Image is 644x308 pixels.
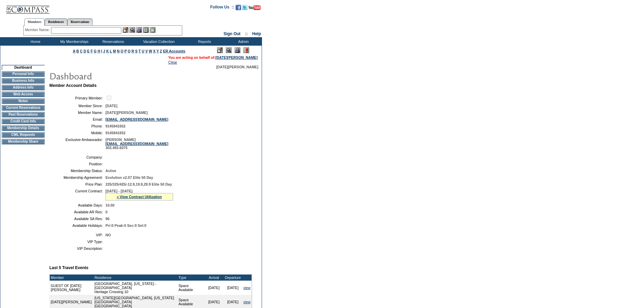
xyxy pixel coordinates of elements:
td: Phone: [52,124,103,128]
a: Follow us on Twitter [242,7,247,11]
b: Member Account Details [49,83,97,88]
td: Admin [223,37,262,46]
a: L [110,49,112,53]
a: A [73,49,75,53]
td: Membership Share [2,139,45,144]
span: Active [105,169,116,173]
a: [EMAIL_ADDRESS][DOMAIN_NAME] [105,117,168,121]
td: Membership Status: [52,169,103,173]
td: Email: [52,117,103,121]
td: Available AR Res: [52,210,103,214]
a: O [121,49,123,53]
td: Company: [52,155,103,159]
img: Reservations [143,27,149,33]
span: NO [105,233,111,237]
span: [DATE][PERSON_NAME] [105,111,148,115]
span: 10.00 [105,203,115,207]
a: R [132,49,134,53]
td: VIP Type: [52,240,103,244]
a: E [87,49,90,53]
td: Available Holidays: [52,223,103,228]
td: Membership Agreement: [52,175,103,180]
span: 96 [105,217,110,221]
a: [DATE][PERSON_NAME] [215,55,258,60]
td: CWL Requests [2,132,45,138]
span: 225/325/425/-12.9,19.9,29.9 Elite 50 Day [105,182,172,186]
td: Reports [184,37,223,46]
td: Address Info [2,85,45,90]
img: Impersonate [235,47,240,53]
a: X [153,49,156,53]
img: Edit Mode [217,47,223,53]
img: Subscribe to our YouTube Channel [248,5,261,10]
b: Last 5 Travel Events [49,265,88,270]
td: Member Since: [52,104,103,108]
a: Z [160,49,162,53]
a: T [139,49,141,53]
a: ER Accounts [163,49,185,53]
td: Follow Us :: [210,4,234,12]
td: Personal Info [2,71,45,77]
td: Primary Member: [52,95,103,101]
span: 9145841652 [105,124,125,128]
a: S [135,49,138,53]
td: Residence [93,275,177,281]
a: J [103,49,105,53]
a: W [149,49,152,53]
td: Available Days: [52,203,103,207]
span: [DATE][PERSON_NAME] [216,65,258,69]
a: M [113,49,116,53]
a: P [124,49,127,53]
a: H [98,49,100,53]
img: b_calculator.gif [150,27,156,33]
td: Current Contract: [52,189,103,200]
img: Follow us on Twitter [242,5,247,10]
a: C [80,49,82,53]
td: Business Info [2,78,45,84]
span: 9145841652 [105,131,125,135]
td: Vacation Collection [132,37,184,46]
a: D [84,49,86,53]
img: View Mode [226,47,232,53]
span: 0 [105,210,108,214]
img: Become our fan on Facebook [236,5,241,10]
td: Member [50,275,93,281]
td: VIP Description: [52,246,103,251]
span: Pri:0 Peak:0 Sec:0 Sel:0 [105,223,146,228]
td: Position: [52,162,103,166]
td: Dashboard [2,65,45,70]
td: Web Access [2,92,45,97]
a: Q [128,49,130,53]
a: I [101,49,102,53]
a: Residences [45,18,67,25]
img: b_edit.gif [123,27,128,33]
td: Member Name: [52,111,103,115]
a: [EMAIL_ADDRESS][DOMAIN_NAME] [105,142,168,146]
td: Exclusive Ambassador: [52,138,103,150]
td: [GEOGRAPHIC_DATA], [US_STATE] - [GEOGRAPHIC_DATA] Heritage Crossing 10 [93,281,177,295]
a: N [117,49,120,53]
img: Log Concern/Member Elevation [243,47,249,53]
a: Reservations [67,18,93,25]
td: GUEST OF [DATE][PERSON_NAME] [50,281,93,295]
img: pgTtlDashboard.gif [49,69,184,82]
span: :: [245,31,248,36]
td: Current Reservations [2,105,45,111]
span: [DATE] - [DATE] [105,189,133,193]
a: Subscribe to our YouTube Channel [248,7,261,11]
a: Become our fan on Facebook [236,7,241,11]
td: Reservations [93,37,132,46]
td: Credit Card Info [2,119,45,124]
td: Arrival [205,275,223,281]
img: Impersonate [136,27,142,33]
a: view [243,300,251,304]
span: You are acting on behalf of: [168,55,258,60]
td: [DATE] [223,281,242,295]
a: V [145,49,148,53]
img: View [129,27,135,33]
td: Departure [223,275,242,281]
td: Type [177,275,205,281]
a: B [76,49,79,53]
td: My Memberships [54,37,93,46]
a: Members [24,18,45,26]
